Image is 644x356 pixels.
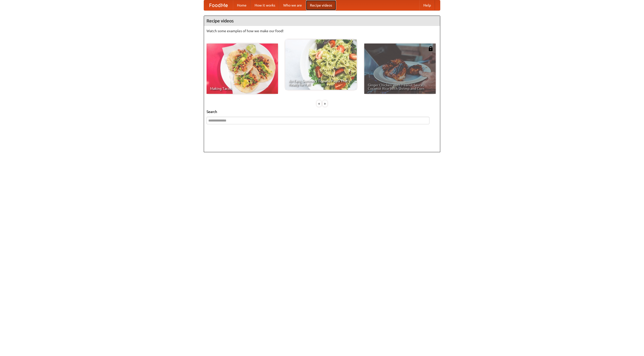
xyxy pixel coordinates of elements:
a: How it works [251,0,279,10]
p: Watch some examples of how we make our food! [207,28,437,33]
a: Making Tacos [207,44,278,94]
h4: Recipe videos [204,16,440,26]
a: An Easy, Summery Tomato Pasta That's Ready for Fall [285,39,357,90]
h5: Search [207,109,437,114]
a: Help [419,0,435,10]
img: 483408.png [428,46,433,51]
div: » [323,100,327,107]
a: FoodMe [204,0,233,10]
a: Who we are [279,0,306,10]
span: Making Tacos [210,87,274,90]
div: « [317,100,321,107]
span: An Easy, Summery Tomato Pasta That's Ready for Fall [289,79,353,86]
a: Home [233,0,251,10]
a: Recipe videos [306,0,336,10]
